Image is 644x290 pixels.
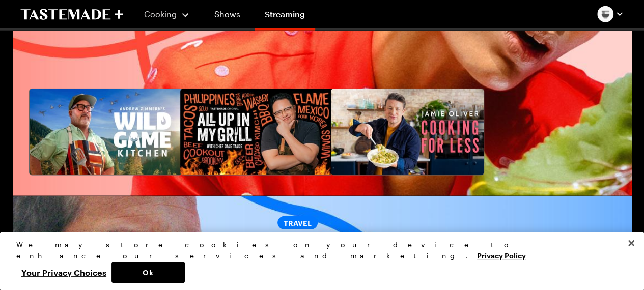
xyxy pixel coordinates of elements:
[144,9,177,19] span: Cooking
[597,6,624,22] button: Profile picture
[30,89,182,175] img: Andrew Zimmern's Wild Game Kitchen
[284,217,312,228] span: TRAVEL
[16,262,111,283] button: Your Privacy Choices
[180,89,333,176] a: All Up In My Grill
[29,89,183,176] a: Andrew Zimmern's Wild Game Kitchen
[16,239,619,283] div: Privacy
[477,250,526,260] a: More information about your privacy, opens in a new tab
[180,89,333,175] img: All Up In My Grill
[255,2,315,31] a: Streaming
[330,89,484,176] a: Jamie Oliver: Cooking for Less
[144,2,190,26] button: Cooking
[20,9,123,20] a: To Tastemade Home Page
[111,262,185,283] button: Ok
[16,239,619,262] div: We may store cookies on your device to enhance our services and marketing.
[331,89,484,175] img: Jamie Oliver: Cooking for Less
[597,6,613,22] img: Profile picture
[620,232,642,254] button: Close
